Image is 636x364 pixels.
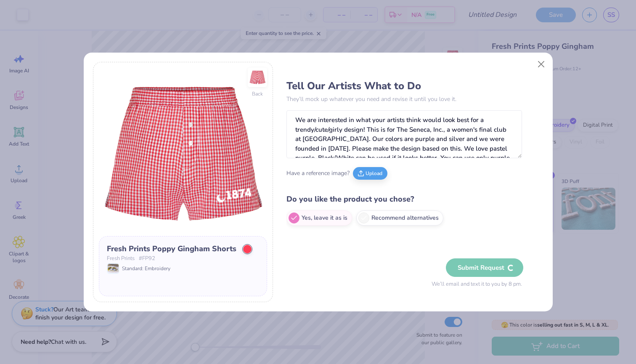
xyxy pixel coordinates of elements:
div: Fresh Prints Poppy Gingham Shorts [107,243,236,255]
button: Close [533,56,549,72]
h4: Do you like the product you chose? [286,193,522,205]
img: Front [99,68,267,236]
span: Standard: Embroidery [122,265,170,272]
label: Recommend alternatives [356,210,443,226]
button: Upload [353,167,387,180]
span: # FP92 [139,255,155,263]
h3: Tell Our Artists What to Do [286,80,522,92]
span: Have a reference image? [286,169,350,178]
div: Back [252,90,263,98]
span: We’ll email and text it to you by 8 pm. [432,280,522,289]
img: Standard: Embroidery [108,264,119,273]
label: Yes, leave it as is [286,210,352,226]
img: Back [249,69,266,86]
p: They’ll mock up whatever you need and revise it until you love it. [286,95,522,104]
span: Fresh Prints [107,255,135,263]
textarea: We are interested in what your artists think would look best for a trendy/cute/girly design! This... [286,110,522,158]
